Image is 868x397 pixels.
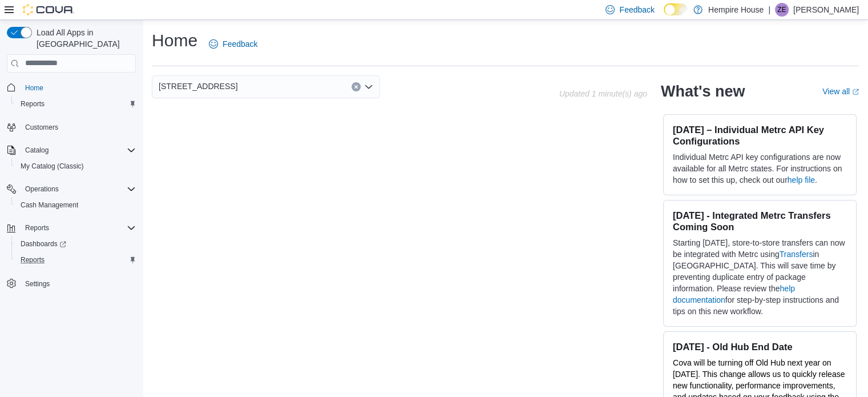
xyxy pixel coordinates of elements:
[25,123,58,132] span: Customers
[2,275,140,291] button: Settings
[11,96,140,112] button: Reports
[23,4,74,15] img: Cova
[664,3,688,15] input: Dark Mode
[21,81,136,95] span: Home
[775,3,789,17] div: Zachary Evans
[7,75,136,322] nav: Complex example
[16,159,136,173] span: My Catalog (Classic)
[16,198,83,212] a: Cash Management
[673,341,847,352] h3: [DATE] - Old Hub End Date
[2,142,140,158] button: Catalog
[16,198,136,212] span: Cash Management
[559,89,647,98] p: Updated 1 minute(s) ago
[793,3,859,17] p: [PERSON_NAME]
[673,237,847,317] p: Starting [DATE], store-to-store transfers can now be integrated with Metrc using in [GEOGRAPHIC_D...
[673,124,847,147] h3: [DATE] – Individual Metrc API Key Configurations
[25,146,49,155] span: Catalog
[21,121,63,134] a: Customers
[21,162,84,171] span: My Catalog (Classic)
[223,38,257,50] span: Feedback
[2,79,140,96] button: Home
[16,237,136,251] span: Dashboards
[21,276,136,290] span: Settings
[16,253,49,267] a: Reports
[21,81,48,95] a: Home
[11,236,140,252] a: Dashboards
[708,3,764,17] p: Hempire House
[788,175,815,185] a: help file
[21,255,45,264] span: Reports
[852,89,859,95] svg: External link
[780,250,813,259] a: Transfers
[21,221,54,235] button: Reports
[664,15,664,16] span: Dark Mode
[16,159,88,173] a: My Catalog (Classic)
[25,279,50,288] span: Settings
[768,3,770,17] p: |
[159,79,237,93] span: [STREET_ADDRESS]
[16,237,71,251] a: Dashboards
[204,33,262,55] a: Feedback
[822,87,859,96] a: View allExternal link
[25,185,59,194] span: Operations
[21,182,63,196] button: Operations
[673,284,795,304] a: help documentation
[25,223,49,232] span: Reports
[21,120,136,134] span: Customers
[21,143,53,157] button: Catalog
[2,119,140,135] button: Customers
[673,210,847,232] h3: [DATE] - Integrated Metrc Transfers Coming Soon
[352,82,361,91] button: Clear input
[21,182,136,196] span: Operations
[21,99,45,109] span: Reports
[673,151,847,186] p: Individual Metrc API key configurations are now available for all Metrc states. For instructions ...
[21,143,136,157] span: Catalog
[16,97,136,111] span: Reports
[16,253,136,267] span: Reports
[661,82,745,101] h2: What's new
[21,221,136,235] span: Reports
[32,27,136,50] span: Load All Apps in [GEOGRAPHIC_DATA]
[16,97,49,111] a: Reports
[11,252,140,268] button: Reports
[152,29,197,52] h1: Home
[619,4,654,15] span: Feedback
[21,200,78,210] span: Cash Management
[2,181,140,197] button: Operations
[2,220,140,236] button: Reports
[777,3,786,17] span: ZE
[21,239,66,248] span: Dashboards
[11,158,140,174] button: My Catalog (Classic)
[25,83,43,93] span: Home
[21,277,54,291] a: Settings
[364,82,373,91] button: Open list of options
[11,197,140,213] button: Cash Management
